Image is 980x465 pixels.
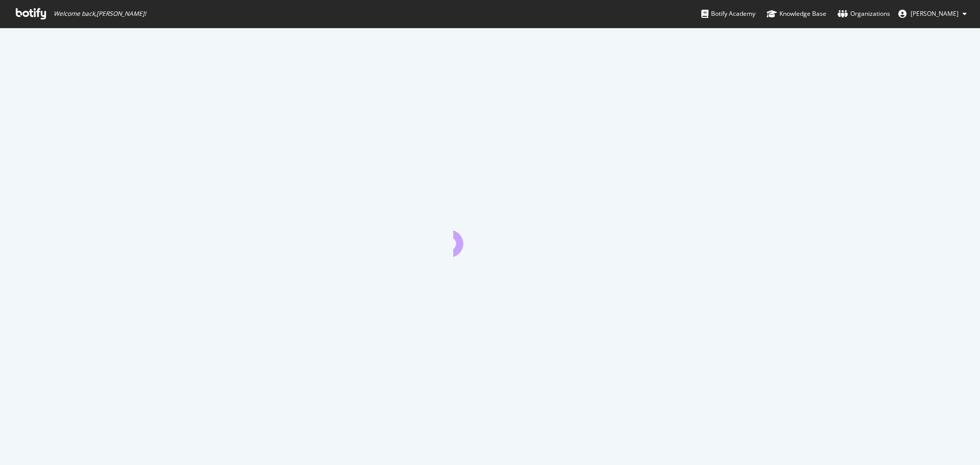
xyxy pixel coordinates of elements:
[838,9,890,19] div: Organizations
[890,6,975,22] button: [PERSON_NAME]
[453,220,527,257] div: animation
[54,10,146,18] span: Welcome back, [PERSON_NAME] !
[701,9,755,19] div: Botify Academy
[911,9,959,18] span: Sara Kennedy
[767,9,826,19] div: Knowledge Base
